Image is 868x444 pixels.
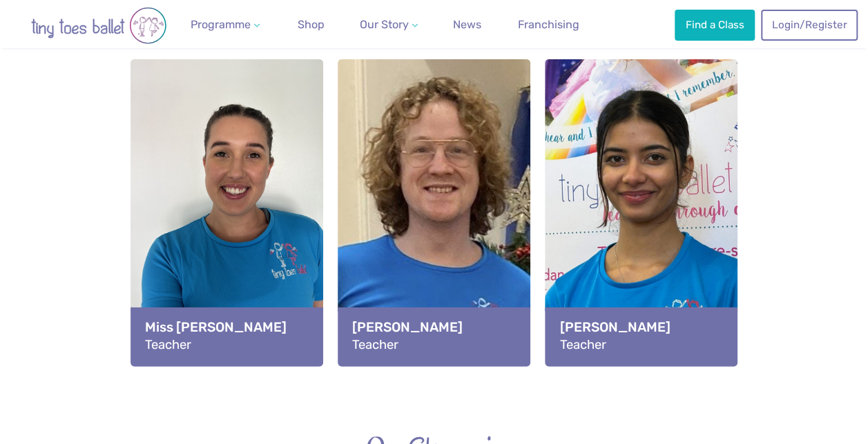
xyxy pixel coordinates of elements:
a: Shop [292,11,330,39]
span: Programme [191,18,251,31]
span: Teacher [559,337,606,352]
a: Our Story [354,11,423,39]
a: Programme [185,11,265,39]
a: Franchising [512,11,585,39]
span: News [453,18,481,31]
a: Find a Class [675,10,755,40]
strong: [PERSON_NAME] [352,318,516,336]
span: Franchising [518,18,579,31]
span: Shop [298,18,325,31]
span: Teacher [145,337,191,352]
a: Login/Register [761,10,858,40]
a: News [447,11,487,39]
a: View full-size image [545,59,737,367]
img: tiny toes ballet [16,7,182,44]
span: Teacher [352,337,398,352]
a: View full-size image [131,59,323,367]
strong: Miss [PERSON_NAME] [145,318,309,336]
strong: [PERSON_NAME] [559,318,723,336]
a: View full-size image [338,59,530,367]
span: Our Story [360,18,409,31]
